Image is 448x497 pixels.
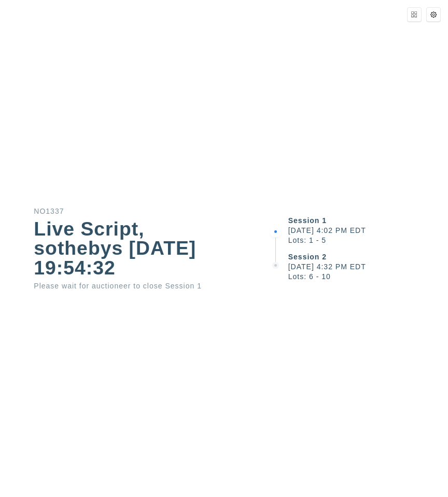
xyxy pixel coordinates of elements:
[288,227,448,234] div: [DATE] 4:02 PM EDT
[34,282,235,289] div: Please wait for auctioneer to close Session 1
[34,219,235,278] div: Live Script, sothebys [DATE] 19:54:32
[34,208,235,215] div: NO1337
[288,237,448,244] div: Lots: 1 - 5
[288,253,448,260] div: Session 2
[288,263,448,270] div: [DATE] 4:32 PM EDT
[288,273,448,280] div: Lots: 6 - 10
[288,217,448,224] div: Session 1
